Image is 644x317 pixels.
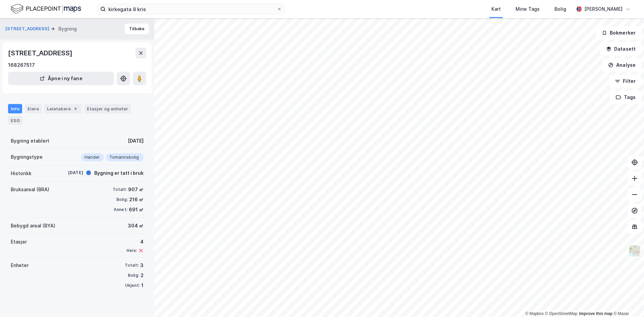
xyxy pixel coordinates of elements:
[584,5,623,13] div: [PERSON_NAME]
[114,207,127,212] div: Annet:
[44,104,82,113] div: Leietakere
[116,197,128,202] div: Bolig:
[8,48,74,58] div: [STREET_ADDRESS]
[609,74,641,88] button: Filter
[106,4,277,14] input: Søk på adresse, matrikkel, gårdeiere, leietakere eller personer
[128,186,144,194] div: 907 ㎡
[141,281,144,289] div: 1
[596,26,641,40] button: Bokmerker
[126,248,137,253] div: Heis:
[141,271,144,279] div: 2
[140,261,144,269] div: 3
[8,104,22,113] div: Info
[8,72,114,85] button: Åpne i ny fane
[491,5,501,13] div: Kart
[11,238,27,246] div: Etasjer
[579,311,612,316] a: Improve this map
[94,169,144,177] div: Bygning er tatt i bruk
[125,263,139,268] div: Totalt:
[8,61,35,69] div: 168267517
[600,42,641,56] button: Datasett
[610,285,644,317] div: Kontrollprogram for chat
[25,104,42,113] div: Eiere
[125,23,149,34] button: Tilbake
[11,137,49,145] div: Bygning etablert
[87,106,128,112] div: Etasjer og enheter
[8,116,22,125] div: ESG
[628,245,641,257] img: Z
[128,222,144,230] div: 304 ㎡
[128,273,139,278] div: Bolig:
[126,238,144,246] div: 4
[554,5,566,13] div: Bolig
[113,187,127,192] div: Totalt:
[58,25,77,33] div: Bygning
[602,58,641,72] button: Analyse
[11,186,49,194] div: Bruksareal (BRA)
[11,169,32,177] div: Historikk
[129,206,144,214] div: 691 ㎡
[11,222,55,230] div: Bebygd areal (BYA)
[129,196,144,204] div: 216 ㎡
[610,285,644,317] iframe: Chat Widget
[545,311,578,316] a: OpenStreetMap
[11,153,43,161] div: Bygningstype
[125,283,140,288] div: Ukjent:
[11,261,29,269] div: Enheter
[516,5,540,13] div: Mine Tags
[56,170,83,176] div: [DATE]
[5,25,51,32] button: [STREET_ADDRESS]
[11,3,81,15] img: logo.f888ab2527a4732fd821a326f86c7f29.svg
[525,311,544,316] a: Mapbox
[128,137,144,145] div: [DATE]
[610,91,641,104] button: Tags
[72,105,79,112] div: 4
